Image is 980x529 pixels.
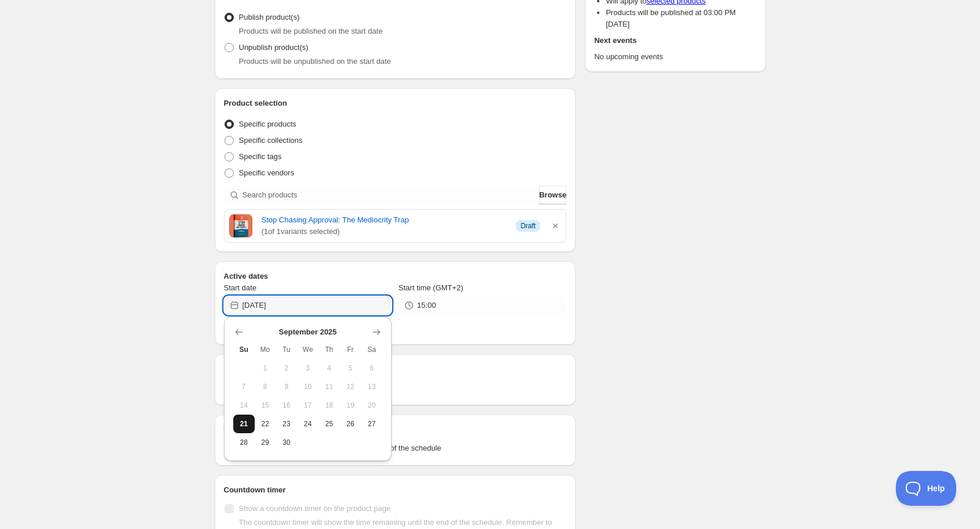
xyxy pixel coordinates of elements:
th: Tuesday [276,340,297,359]
th: Saturday [361,340,382,359]
button: Thursday September 18 2025 [319,396,340,415]
span: Mo [259,345,272,354]
button: Wednesday September 24 2025 [297,415,319,433]
button: Saturday September 6 2025 [361,359,382,377]
button: Thursday September 25 2025 [319,415,340,433]
button: Wednesday September 3 2025 [297,359,319,377]
button: Monday September 15 2025 [255,396,276,415]
span: 27 [366,419,378,429]
span: Start time (GMT+2) [399,283,464,292]
button: Monday September 29 2025 [255,433,276,452]
span: 7 [238,382,250,391]
h2: Repeating [224,364,567,375]
span: Tu [280,345,292,354]
h2: Active dates [224,271,567,282]
span: 14 [238,401,250,410]
iframe: Toggle Customer Support [896,471,957,506]
span: 1 [259,364,272,373]
h2: Tags [224,424,567,436]
span: 3 [302,364,314,373]
span: Draft [520,221,536,231]
button: Sunday September 28 2025 [233,433,255,452]
span: 8 [259,382,272,391]
button: Tuesday September 16 2025 [276,396,297,415]
span: 29 [259,438,272,447]
a: Stop Chasing Approval: The Mediocrity Trap [262,214,507,226]
span: Browse [539,189,566,201]
button: Thursday September 11 2025 [319,377,340,396]
span: ( 1 of 1 variants selected) [262,226,507,237]
span: Products will be unpublished on the start date [239,57,391,66]
span: 28 [238,438,250,447]
p: No upcoming events [594,51,756,63]
h2: Next events [594,35,756,46]
span: 13 [366,382,378,391]
span: We [302,345,314,354]
button: Wednesday September 10 2025 [297,377,319,396]
button: Saturday September 13 2025 [361,377,382,396]
input: Search products [243,186,537,204]
button: Browse [539,186,566,204]
span: 17 [302,401,314,410]
span: Specific vendors [239,168,294,177]
button: Tuesday September 23 2025 [276,415,297,433]
button: Sunday September 7 2025 [233,377,255,396]
button: Monday September 1 2025 [255,359,276,377]
span: 19 [345,401,357,410]
button: Wednesday September 17 2025 [297,396,319,415]
button: Friday September 5 2025 [340,359,361,377]
button: Today Sunday September 21 2025 [233,415,255,433]
span: Th [323,345,335,354]
span: 20 [366,401,378,410]
span: 16 [280,401,292,410]
span: 4 [323,364,335,373]
button: Show next month, October 2025 [368,324,385,340]
span: 23 [280,419,292,429]
th: Wednesday [297,340,319,359]
th: Thursday [319,340,340,359]
span: Specific collections [239,136,303,145]
span: 25 [323,419,335,429]
li: Products will be published at 03:00 PM [DATE] [606,7,756,30]
span: Specific products [239,120,296,128]
button: Friday September 12 2025 [340,377,361,396]
button: Saturday September 20 2025 [361,396,382,415]
span: Unpublish product(s) [239,43,309,52]
button: Tuesday September 30 2025 [276,433,297,452]
span: 18 [323,401,335,410]
th: Friday [340,340,361,359]
button: Tuesday September 9 2025 [276,377,297,396]
span: Show a countdown timer on the product page [239,504,391,513]
span: 21 [238,419,250,429]
th: Monday [255,340,276,359]
span: 10 [302,382,314,391]
span: 24 [302,419,314,429]
img: Cover image of Stop Chasing Approval: The Mediocrity Trap by Tyler Andrew Cole - published by Gro... [229,214,252,237]
span: Publish product(s) [239,13,300,21]
span: 26 [345,419,357,429]
button: Friday September 26 2025 [340,415,361,433]
button: Saturday September 27 2025 [361,415,382,433]
h2: Countdown timer [224,484,567,496]
span: Fr [345,345,357,354]
span: 5 [345,364,357,373]
th: Sunday [233,340,255,359]
button: Monday September 8 2025 [255,377,276,396]
span: Sa [366,345,378,354]
button: Show previous month, August 2025 [231,324,247,340]
button: Monday September 22 2025 [255,415,276,433]
button: Friday September 19 2025 [340,396,361,415]
span: 6 [366,364,378,373]
span: Specific tags [239,152,282,161]
span: Su [238,345,250,354]
span: 11 [323,382,335,391]
button: Sunday September 14 2025 [233,396,255,415]
span: Products will be published on the start date [239,27,383,35]
span: 9 [280,382,292,391]
button: Thursday September 4 2025 [319,359,340,377]
span: 2 [280,364,292,373]
span: 22 [259,419,272,429]
span: Start date [224,283,256,292]
span: 15 [259,401,272,410]
h2: Product selection [224,98,567,109]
